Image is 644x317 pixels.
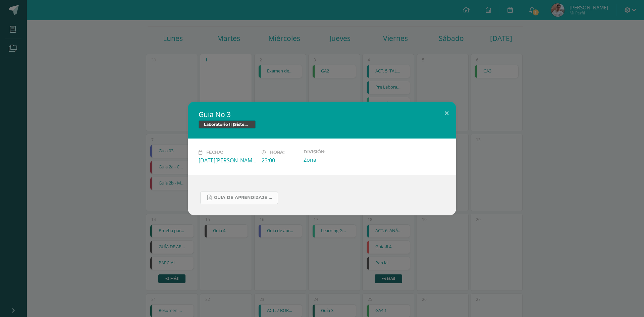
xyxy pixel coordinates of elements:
div: 23:00 [262,157,298,164]
button: Close (Esc) [437,102,456,124]
div: [DATE][PERSON_NAME] [199,157,256,164]
h2: Guia No 3 [199,110,445,119]
span: Laboratorio II (Sistema Operativo Macintoch) [199,120,256,128]
a: Guia de aprendizaje 3 III Unidad.pdf [200,191,278,204]
div: Zona [304,156,361,163]
span: Fecha: [206,150,223,155]
span: Hora: [270,150,284,155]
label: División: [304,149,361,154]
span: Guia de aprendizaje 3 III Unidad.pdf [214,195,274,200]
